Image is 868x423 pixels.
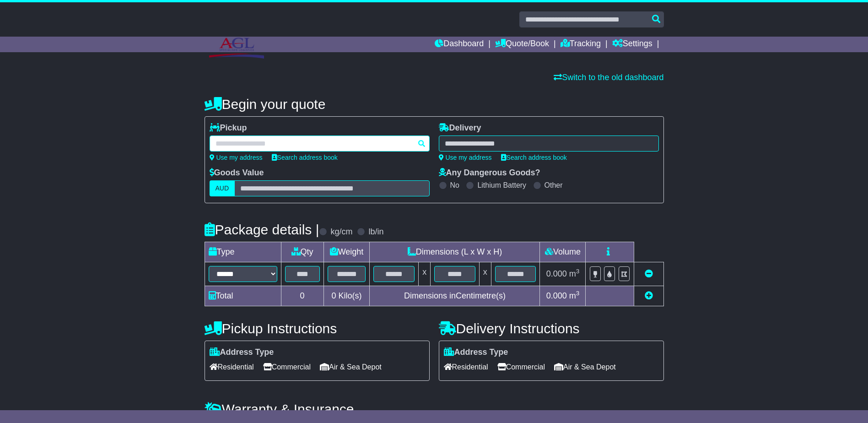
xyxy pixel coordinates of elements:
a: Switch to the old dashboard [554,73,663,82]
span: Commercial [263,360,311,374]
td: x [419,262,431,286]
td: Qty [281,242,323,262]
a: Use my address [439,154,492,161]
a: Use my address [210,154,263,161]
label: Delivery [439,123,481,133]
label: Goods Value [210,168,264,178]
a: Search address book [272,154,338,161]
span: 0.000 [546,291,567,300]
span: Residential [444,360,488,374]
td: Type [205,242,281,262]
td: Weight [323,242,370,262]
label: lb/in [368,227,383,237]
span: Residential [210,360,254,374]
span: m [569,269,580,278]
typeahead: Please provide city [210,136,430,152]
a: Tracking [561,37,601,52]
label: Pickup [210,123,247,133]
label: Address Type [210,347,274,358]
span: m [569,291,580,300]
h4: Delivery Instructions [439,321,664,336]
td: Dimensions in Centimetre(s) [370,286,540,306]
label: Any Dangerous Goods? [439,168,540,178]
td: Dimensions (L x W x H) [370,242,540,262]
td: x [479,262,491,286]
h4: Begin your quote [205,97,664,112]
span: Air & Sea Depot [320,360,382,374]
h4: Warranty & Insurance [205,401,664,417]
a: Search address book [501,154,567,161]
label: Lithium Battery [477,181,526,190]
a: Remove this item [645,269,653,278]
span: Air & Sea Depot [554,360,616,374]
label: No [450,181,459,190]
label: Address Type [444,347,508,358]
label: Other [545,181,563,190]
span: 0.000 [546,269,567,278]
sup: 3 [576,290,580,297]
a: Settings [612,37,652,52]
td: 0 [281,286,323,306]
h4: Package details | [205,222,319,237]
span: 0 [331,291,336,300]
label: AUD [210,180,235,196]
label: kg/cm [330,227,352,237]
a: Quote/Book [495,37,549,52]
td: Total [205,286,281,306]
sup: 3 [576,268,580,275]
a: Dashboard [435,37,484,52]
td: Kilo(s) [323,286,370,306]
td: Volume [540,242,586,262]
span: Commercial [497,360,545,374]
a: Add new item [645,291,653,300]
h4: Pickup Instructions [205,321,430,336]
